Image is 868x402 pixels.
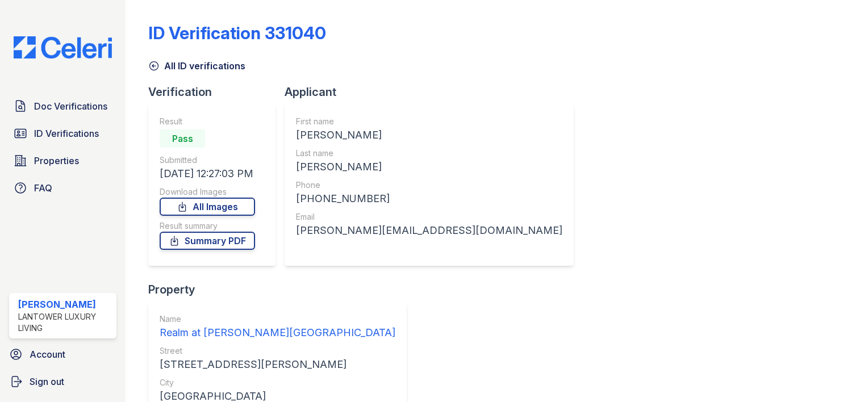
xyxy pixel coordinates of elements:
[296,148,562,159] div: Last name
[34,99,107,113] span: Doc Verifications
[5,36,121,58] img: CE_Logo_Blue-a8612792a0a2168367f1c8372b55b34899dd931a85d93a1a3d3e32e68fde9ad4.png
[148,23,326,43] div: ID Verification 331040
[160,232,255,250] a: Summary PDF
[9,149,116,172] a: Properties
[296,116,562,127] div: First name
[34,127,99,140] span: ID Verifications
[296,179,562,191] div: Phone
[160,129,205,148] div: Pass
[5,343,121,366] a: Account
[160,345,395,357] div: Street
[285,84,583,100] div: Applicant
[160,116,255,127] div: Result
[160,313,395,325] div: Name
[160,186,255,198] div: Download Images
[296,159,562,175] div: [PERSON_NAME]
[160,154,255,166] div: Submitted
[9,177,116,199] a: FAQ
[296,223,562,238] div: [PERSON_NAME][EMAIL_ADDRESS][DOMAIN_NAME]
[9,95,116,118] a: Doc Verifications
[34,154,79,167] span: Properties
[296,191,562,207] div: [PHONE_NUMBER]
[160,325,395,341] div: Realm at [PERSON_NAME][GEOGRAPHIC_DATA]
[296,211,562,223] div: Email
[148,59,245,73] a: All ID verifications
[5,370,121,393] a: Sign out
[34,181,52,195] span: FAQ
[148,282,416,298] div: Property
[160,166,255,182] div: [DATE] 12:27:03 PM
[820,357,857,391] iframe: chat widget
[9,122,116,145] a: ID Verifications
[30,347,65,361] span: Account
[18,298,112,311] div: [PERSON_NAME]
[160,313,395,341] a: Name Realm at [PERSON_NAME][GEOGRAPHIC_DATA]
[148,84,285,100] div: Verification
[18,311,112,334] div: Lantower Luxury Living
[30,375,64,388] span: Sign out
[160,377,395,388] div: City
[160,198,255,216] a: All Images
[160,220,255,232] div: Result summary
[160,357,395,372] div: [STREET_ADDRESS][PERSON_NAME]
[296,127,562,143] div: [PERSON_NAME]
